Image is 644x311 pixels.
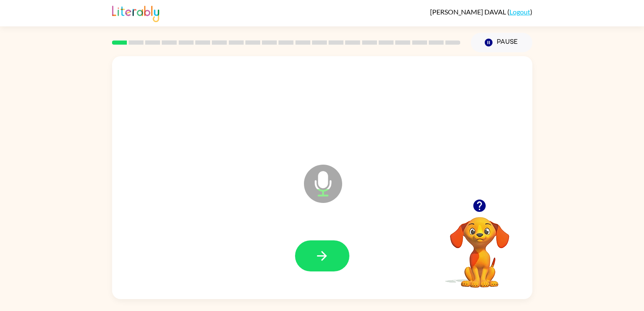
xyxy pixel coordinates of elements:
video: Your browser must support playing .mp4 files to use Literably. Please try using another browser. [437,204,522,289]
button: Pause [471,33,532,52]
span: [PERSON_NAME] DAVAL [430,8,507,16]
img: Literably [112,3,159,22]
a: Logout [509,8,530,16]
div: ( ) [430,8,532,16]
